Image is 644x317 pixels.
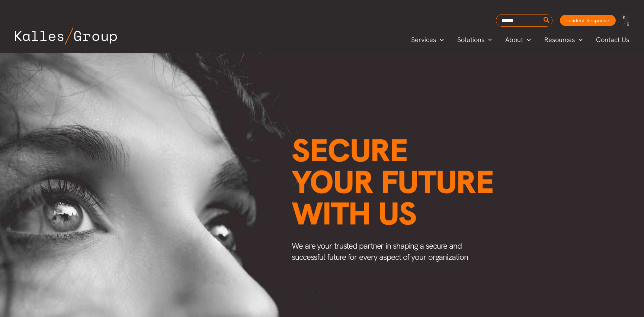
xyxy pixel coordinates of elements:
[15,28,117,45] img: Kalles Group
[484,34,492,45] span: Menu Toggle
[505,34,523,45] span: About
[538,34,589,45] a: ResourcesMenu Toggle
[575,34,583,45] span: Menu Toggle
[292,130,494,234] span: Secure your future with us
[596,34,629,45] span: Contact Us
[560,15,616,26] a: Incident Response
[523,34,531,45] span: Menu Toggle
[542,14,551,26] button: Search
[544,34,575,45] span: Resources
[404,34,451,45] a: ServicesMenu Toggle
[292,240,468,262] span: We are your trusted partner in shaping a secure and successful future for every aspect of your or...
[451,34,499,45] a: SolutionsMenu Toggle
[411,34,436,45] span: Services
[457,34,484,45] span: Solutions
[404,33,637,46] nav: Primary Site Navigation
[589,34,637,45] a: Contact Us
[436,34,444,45] span: Menu Toggle
[499,34,538,45] a: AboutMenu Toggle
